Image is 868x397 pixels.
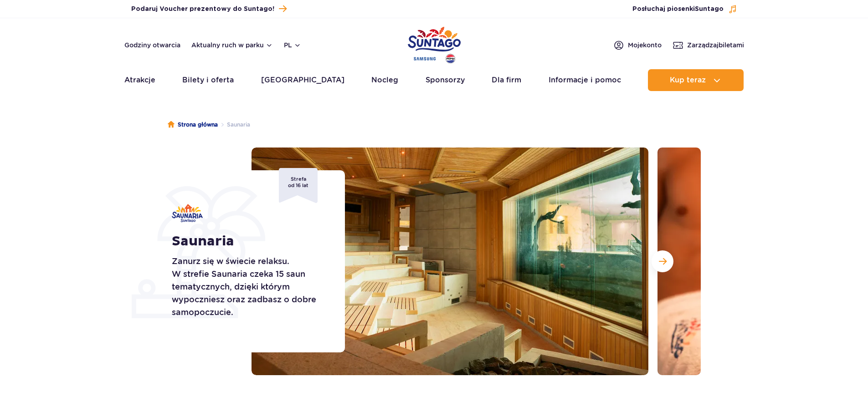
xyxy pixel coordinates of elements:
span: Podaruj Voucher prezentowy do Suntago! [131,5,274,14]
button: Kup teraz [648,69,744,91]
span: Suntago [695,6,724,12]
span: Moje konto [628,41,662,50]
a: Sponsorzy [426,69,465,91]
button: Następny slajd [652,250,673,272]
a: Informacje i pomoc [549,69,621,91]
a: Park of Poland [408,23,461,65]
span: Kup teraz [670,76,706,84]
button: Aktualny ruch w parku [191,41,273,49]
a: Dla firm [492,69,521,91]
a: Zarządzajbiletami [673,40,744,51]
a: Bilety i oferta [182,69,234,91]
a: Mojekonto [613,40,662,51]
li: Saunaria [218,120,250,129]
a: [GEOGRAPHIC_DATA] [261,69,344,91]
a: Godziny otwarcia [124,41,180,50]
img: Saunaria [172,204,203,222]
button: Posłuchaj piosenkiSuntago [632,5,737,14]
a: Nocleg [371,69,398,91]
h1: Saunaria [172,233,324,249]
span: Zarządzaj biletami [687,41,744,50]
button: pl [284,41,301,50]
p: Zanurz się w świecie relaksu. W strefie Saunaria czeka 15 saun tematycznych, dzięki którym wypocz... [172,255,324,319]
a: Atrakcje [124,69,155,91]
a: Strona główna [168,120,218,129]
a: Podaruj Voucher prezentowy do Suntago! [131,3,287,15]
span: Posłuchaj piosenki [632,5,724,14]
div: Strefa od 16 lat [279,168,318,203]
